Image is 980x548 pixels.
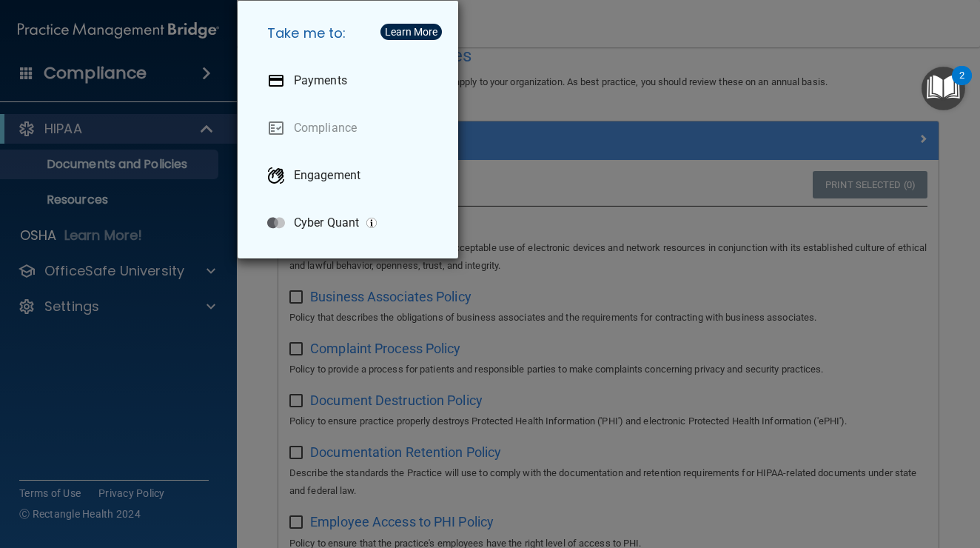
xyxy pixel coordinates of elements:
[385,27,437,37] div: Learn More
[294,168,360,183] p: Engagement
[294,73,347,88] p: Payments
[255,107,446,149] a: Compliance
[380,24,442,40] button: Learn More
[255,13,446,54] h5: Take me to:
[255,202,446,244] a: Cyber Quant
[255,155,446,196] a: Engagement
[959,76,964,95] div: 2
[294,215,359,230] p: Cyber Quant
[255,60,446,101] a: Payments
[922,67,965,110] button: Open Resource Center, 2 new notifications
